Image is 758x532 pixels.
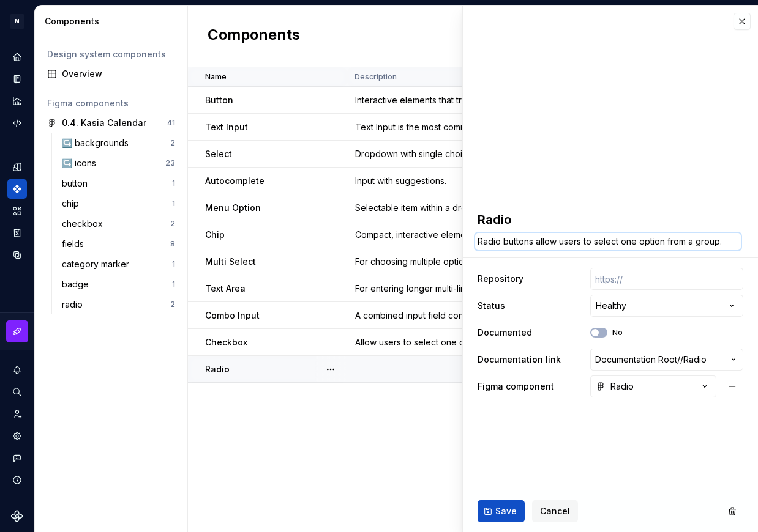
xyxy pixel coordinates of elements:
[7,426,27,446] a: Settings
[170,239,175,249] div: 8
[42,113,180,133] a: 0.4. Kasia Calendar41
[10,14,24,29] div: M
[205,256,256,268] p: Multi Select
[57,254,180,274] a: category marker1
[7,404,27,424] a: Invite team
[348,229,468,241] div: Compact, interactive element used for filtering, selection, or triggering contextual actions.
[62,198,84,210] div: chip
[62,258,134,270] div: category marker
[170,219,175,229] div: 2
[7,245,27,265] a: Data sources
[57,295,180,314] a: radio2
[475,209,741,231] textarea: Radio
[348,256,468,268] div: For choosing multiple options from a dropdown, with selections displayed as dismissible chips ins...
[208,25,300,47] h2: Components
[478,380,554,393] label: Figma component
[348,283,468,295] div: For entering longer multi-line text content, such as descriptions, comments, or messages.
[590,349,743,371] button: Documentation Root//Radio
[680,353,683,366] span: /
[348,309,468,322] div: A combined input field consisting of a Text Input and a Select dropdown, used for entering a valu...
[57,275,180,294] a: badge1
[205,309,260,322] p: Combo Input
[478,273,523,285] label: Repository
[167,118,175,128] div: 41
[478,353,561,366] label: Documentation link
[540,505,570,517] span: Cancel
[475,233,741,250] textarea: Radio buttons allow users to select one option from a group.
[62,68,175,80] div: Overview
[7,382,27,402] button: Search ⌘K
[62,238,89,250] div: fields
[495,505,517,517] span: Save
[348,336,468,349] div: Allow users to select one or multiple options from a set.
[205,175,265,187] p: Autocomplete
[463,6,758,201] iframe: figma-embed
[7,113,27,133] a: Code automation
[57,194,180,213] a: chip1
[11,510,23,522] svg: Supernova Logo
[57,234,180,254] a: fields8
[62,218,108,230] div: checkbox
[47,48,175,61] div: Design system components
[170,138,175,148] div: 2
[595,353,680,366] span: Documentation Root /
[478,327,532,339] label: Documented
[57,214,180,234] a: checkbox2
[348,202,468,214] div: Selectable item within a dropdown menu, used in components like Select and Autocomplete.
[590,375,716,397] button: Radio
[205,202,261,214] p: Menu Option
[62,298,88,311] div: radio
[205,72,227,82] p: Name
[7,360,27,380] button: Notifications
[205,94,233,106] p: Button
[7,47,27,67] a: Home
[62,117,146,129] div: 0.4. Kasia Calendar
[205,148,232,160] p: Select
[683,353,707,366] span: Radio
[348,121,468,133] div: Text Input is the most common Field, allowing users to enter short to medium-length alphanumeric ...
[205,363,230,375] p: Radio
[7,157,27,177] div: Design tokens
[172,199,175,209] div: 1
[205,229,225,241] p: Chip
[165,158,175,168] div: 23
[172,179,175,188] div: 1
[7,448,27,468] button: Contact support
[2,8,32,34] button: M
[596,380,634,393] div: Radio
[7,91,27,111] a: Analytics
[7,223,27,243] a: Storybook stories
[612,328,623,338] label: No
[7,179,27,199] a: Components
[590,268,743,290] input: https://
[47,97,175,109] div: Figma components
[355,72,397,82] p: Description
[205,121,248,133] p: Text Input
[57,133,180,153] a: ↪️ backgrounds2
[205,336,247,349] p: Checkbox
[348,94,468,106] div: Interactive elements that trigger actions, allowing users to complete tasks efficiently.
[62,137,133,149] div: ↪️ backgrounds
[348,175,468,187] div: Input with suggestions.
[7,201,27,221] a: Assets
[478,500,525,522] button: Save
[42,64,180,84] a: Overview
[7,69,27,89] div: Documentation
[348,148,468,160] div: Dropdown with single choice.
[62,278,94,290] div: badge
[57,153,180,173] a: ↪️ icons23
[532,500,578,522] button: Cancel
[62,177,92,190] div: button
